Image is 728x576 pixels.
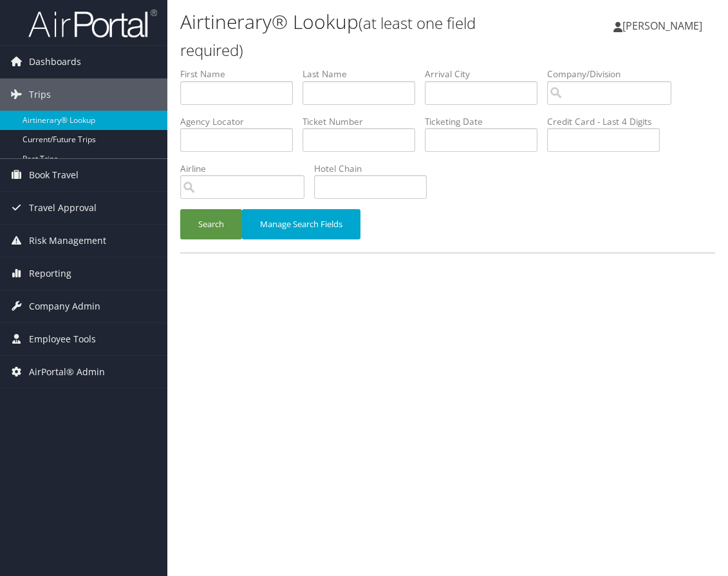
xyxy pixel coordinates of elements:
[28,8,157,39] img: airportal-logo.png
[547,68,681,80] label: Company/Division
[29,225,106,257] span: Risk Management
[180,8,537,62] h1: Airtinerary® Lookup
[29,192,97,224] span: Travel Approval
[29,257,71,290] span: Reporting
[29,159,79,191] span: Book Travel
[29,356,105,388] span: AirPortal® Admin
[425,68,547,80] label: Arrival City
[29,323,96,355] span: Employee Tools
[29,46,81,78] span: Dashboards
[425,115,547,128] label: Ticketing Date
[622,19,702,33] span: [PERSON_NAME]
[314,162,436,175] label: Hotel Chain
[180,209,242,239] button: Search
[29,79,51,111] span: Trips
[242,209,360,239] button: Manage Search Fields
[303,68,425,80] label: Last Name
[303,115,425,128] label: Ticket Number
[180,68,303,80] label: First Name
[29,290,100,322] span: Company Admin
[547,115,669,128] label: Credit Card - Last 4 Digits
[613,6,715,45] a: [PERSON_NAME]
[180,115,303,128] label: Agency Locator
[180,162,314,175] label: Airline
